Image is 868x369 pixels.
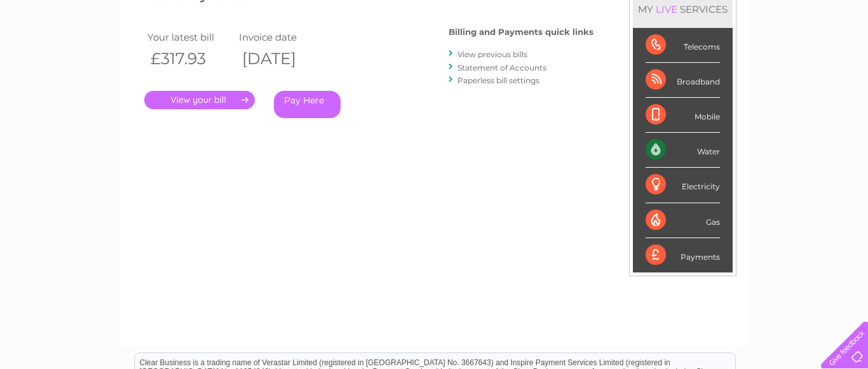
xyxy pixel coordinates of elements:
[236,29,327,46] td: Invoice date
[449,27,593,37] h4: Billing and Payments quick links
[458,63,546,72] a: Statement of Accounts
[458,76,539,85] a: Paperless bill settings
[646,63,720,98] div: Broadband
[653,3,680,15] div: LIVE
[712,54,750,64] a: Telecoms
[783,54,815,64] a: Contact
[646,98,720,133] div: Mobile
[144,46,236,72] th: £317.93
[236,46,327,72] th: [DATE]
[646,203,720,238] div: Gas
[628,6,716,22] a: 0333 014 3131
[646,168,720,203] div: Electricity
[644,54,668,64] a: Water
[676,54,704,64] a: Energy
[274,91,341,118] a: Pay Here
[757,54,776,64] a: Blog
[646,133,720,168] div: Water
[458,50,527,59] a: View previous bills
[646,28,720,63] div: Telecoms
[144,29,236,46] td: Your latest bill
[135,7,735,62] div: Clear Business is a trading name of Verastar Limited (registered in [GEOGRAPHIC_DATA] No. 3667643...
[646,238,720,272] div: Payments
[826,54,856,64] a: Log out
[144,91,255,109] a: .
[31,33,95,72] img: logo.png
